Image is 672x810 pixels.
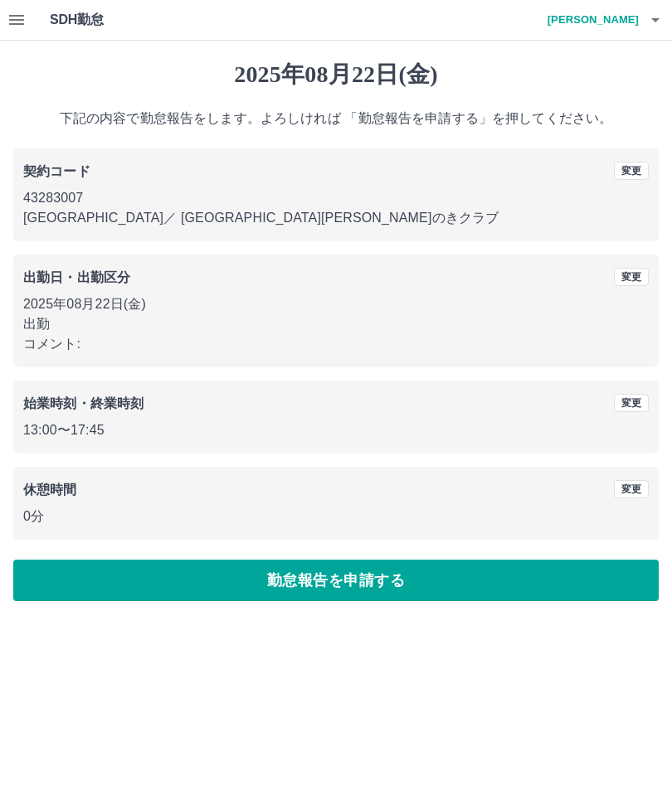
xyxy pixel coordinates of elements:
button: 変更 [614,162,649,180]
button: 勤怠報告を申請する [13,560,659,601]
b: 始業時刻・終業時刻 [23,396,144,410]
p: [GEOGRAPHIC_DATA] ／ [GEOGRAPHIC_DATA][PERSON_NAME]のきクラブ [23,208,649,228]
p: 下記の内容で勤怠報告をします。よろしければ 「勤怠報告を申請する」を押してください。 [13,109,659,129]
button: 変更 [614,394,649,412]
b: 契約コード [23,164,90,178]
p: 2025年08月22日(金) [23,294,649,314]
button: 変更 [614,268,649,286]
b: 出勤日・出勤区分 [23,270,130,284]
b: 休憩時間 [23,483,77,497]
p: 13:00 〜 17:45 [23,420,649,440]
p: 43283007 [23,188,649,208]
p: コメント: [23,334,649,354]
h1: 2025年08月22日(金) [13,61,659,89]
p: 0分 [23,507,649,526]
button: 変更 [614,480,649,498]
p: 出勤 [23,314,649,334]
